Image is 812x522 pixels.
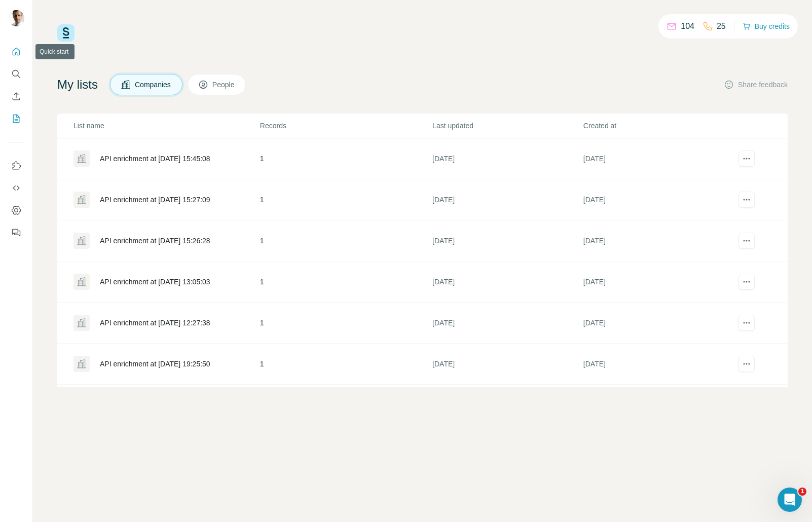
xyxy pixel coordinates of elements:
[260,121,431,131] p: Records
[100,195,210,205] div: API enrichment at [DATE] 15:27:09
[432,179,583,220] td: [DATE]
[798,488,806,496] span: 1
[583,138,734,179] td: [DATE]
[260,303,432,344] td: 1
[8,43,24,61] button: Quick start
[100,277,210,287] div: API enrichment at [DATE] 13:05:03
[681,20,694,32] p: 104
[583,262,734,303] td: [DATE]
[57,24,75,42] img: Surfe Logo
[432,138,583,179] td: [DATE]
[8,179,24,197] button: Use Surfe API
[260,138,432,179] td: 1
[100,318,210,328] div: API enrichment at [DATE] 12:27:38
[743,19,790,33] button: Buy credits
[260,179,432,220] td: 1
[8,157,24,175] button: Use Surfe on LinkedIn
[432,303,583,344] td: [DATE]
[583,179,734,220] td: [DATE]
[739,233,755,249] button: actions
[739,356,755,372] button: actions
[739,315,755,331] button: actions
[432,344,583,385] td: [DATE]
[8,10,24,26] img: Avatar
[739,274,755,290] button: actions
[260,385,432,426] td: 1
[583,385,734,426] td: [DATE]
[8,201,24,219] button: Dashboard
[432,220,583,262] td: [DATE]
[135,80,172,90] span: Companies
[100,154,210,164] div: API enrichment at [DATE] 15:45:08
[432,262,583,303] td: [DATE]
[57,77,98,93] h4: My lists
[583,220,734,262] td: [DATE]
[8,109,24,128] button: My lists
[583,344,734,385] td: [DATE]
[583,121,733,131] p: Created at
[100,359,210,369] div: API enrichment at [DATE] 19:25:50
[8,223,24,242] button: Feedback
[717,20,726,32] p: 25
[739,151,755,167] button: actions
[100,236,210,246] div: API enrichment at [DATE] 15:26:28
[432,121,582,131] p: Last updated
[73,121,259,131] p: List name
[260,220,432,262] td: 1
[260,344,432,385] td: 1
[260,262,432,303] td: 1
[739,192,755,208] button: actions
[212,80,236,90] span: People
[778,488,802,512] iframe: Intercom live chat
[8,65,24,83] button: Search
[583,303,734,344] td: [DATE]
[432,385,583,426] td: [DATE]
[8,87,24,105] button: Enrich CSV
[724,80,788,90] button: Share feedback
